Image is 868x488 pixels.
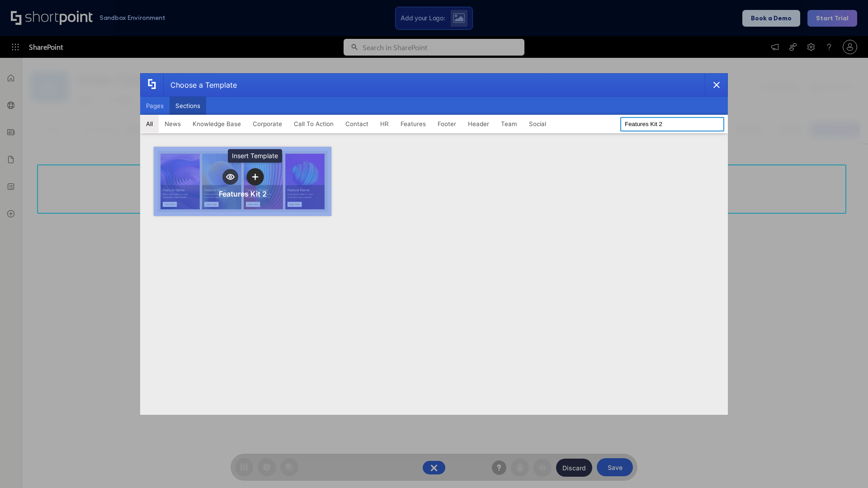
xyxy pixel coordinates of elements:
[219,189,267,198] div: Features Kit 2
[163,74,237,96] div: Choose a Template
[395,115,432,133] button: Features
[170,97,206,115] button: Sections
[340,115,374,133] button: Contact
[620,117,724,131] input: Search
[140,115,159,133] button: All
[159,115,187,133] button: News
[288,115,340,133] button: Call To Action
[432,115,462,133] button: Footer
[823,445,868,488] iframe: Chat Widget
[187,115,247,133] button: Knowledge Base
[374,115,395,133] button: HR
[140,73,728,415] div: template selector
[462,115,495,133] button: Header
[140,97,170,115] button: Pages
[247,115,288,133] button: Corporate
[495,115,523,133] button: Team
[523,115,552,133] button: Social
